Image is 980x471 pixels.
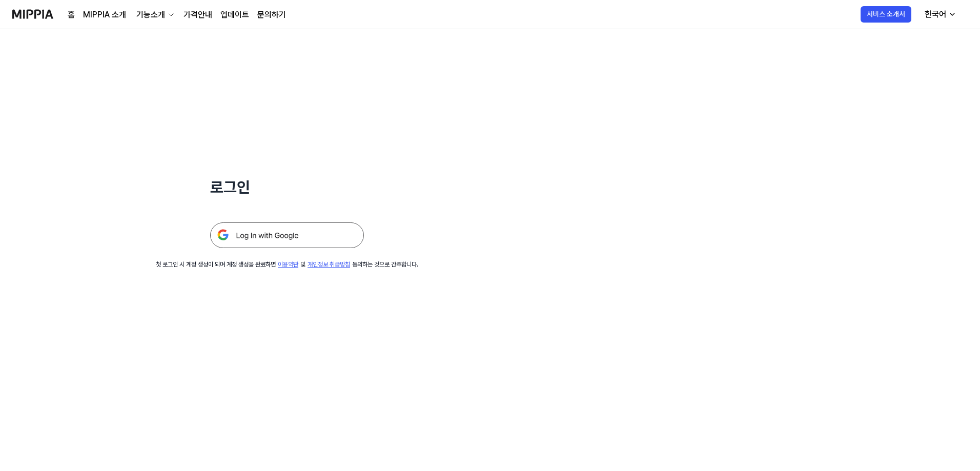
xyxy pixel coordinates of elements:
div: 한국어 [923,8,948,21]
a: 홈 [68,9,75,21]
div: 첫 로그인 시 계정 생성이 되며 계정 생성을 완료하면 및 동의하는 것으로 간주합니다. [156,260,418,269]
button: 기능소개 [134,9,175,21]
div: 기능소개 [134,9,167,21]
a: 업데이트 [220,9,249,21]
a: 개인정보 취급방침 [308,261,350,268]
a: 가격안내 [183,9,212,21]
h1: 로그인 [210,176,364,198]
button: 한국어 [916,4,963,25]
a: 이용약관 [278,261,298,268]
a: 문의하기 [257,9,286,21]
img: 구글 로그인 버튼 [210,222,364,248]
button: 서비스 소개서 [861,6,911,23]
a: MIPPIA 소개 [83,9,126,21]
